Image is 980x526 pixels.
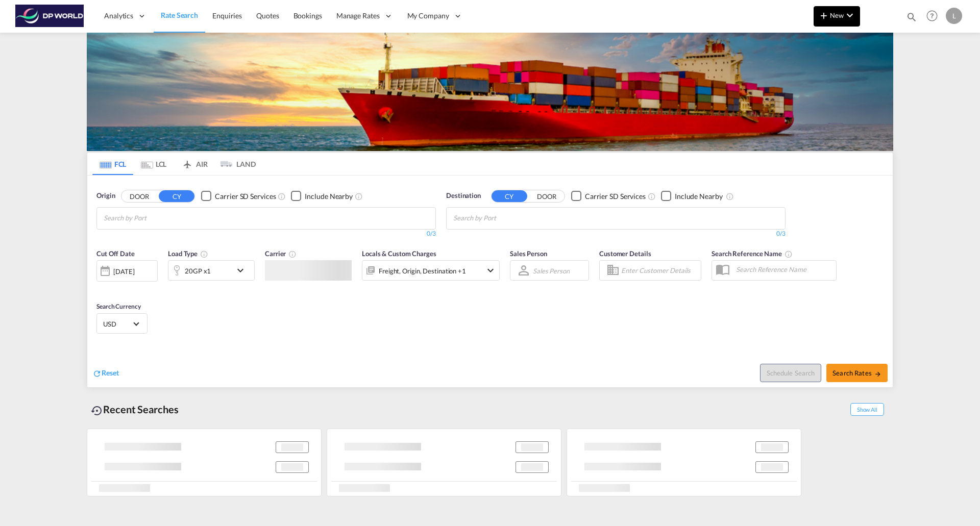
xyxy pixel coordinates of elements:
span: Rate Search [161,11,198,19]
md-tab-item: LAND [215,153,256,175]
md-checkbox: Checkbox No Ink [661,191,723,202]
input: Chips input. [104,210,201,227]
md-checkbox: Checkbox No Ink [291,191,353,202]
md-icon: Unchecked: Ignores neighbouring ports when fetching rates.Checked : Includes neighbouring ports w... [355,192,363,201]
md-tab-item: AIR [174,153,215,175]
span: Help [923,7,941,24]
div: Help [923,7,946,26]
input: Chips input. [453,210,550,227]
md-select: Sales Person [532,263,571,278]
button: Search Ratesicon-arrow-right [826,364,888,382]
span: Search Rates [832,369,881,377]
md-icon: icon-chevron-down [484,264,497,277]
span: Customer Details [599,249,651,258]
div: 0/3 [446,230,786,238]
md-datepicker: Select [96,281,104,294]
md-pagination-wrapper: Use the left and right arrow keys to navigate between tabs [92,153,256,175]
button: DOOR [121,190,157,202]
md-tab-item: LCL [133,153,174,175]
div: [DATE] [96,260,158,282]
img: LCL+%26+FCL+BACKGROUND.png [87,33,893,151]
div: L [946,8,962,24]
span: New [818,11,856,19]
md-checkbox: Checkbox No Ink [201,191,276,202]
span: Cut Off Date [96,249,135,258]
span: Search Reference Name [712,249,793,258]
span: Locals & Custom Charges [362,249,436,258]
div: Recent Searches [87,398,183,421]
md-checkbox: Checkbox No Ink [571,191,646,202]
div: [DATE] [113,267,134,276]
span: Bookings [293,11,322,20]
div: Freight Origin Destination Factory Stuffingicon-chevron-down [362,260,500,281]
div: 0/3 [96,230,436,238]
md-icon: icon-information-outline [200,250,208,258]
md-icon: icon-magnify [906,11,917,22]
md-icon: The selected Trucker/Carrierwill be displayed in the rate results If the rates are from another f... [288,250,297,258]
span: Analytics [104,11,133,21]
button: DOOR [529,190,565,202]
md-chips-wrap: Chips container with autocompletion. Enter the text area, type text to search, and then use the u... [102,208,205,227]
div: icon-magnify [906,11,917,27]
button: Note: By default Schedule search will only considerorigin ports, destination ports and cut off da... [760,364,821,382]
md-icon: icon-chevron-down [844,9,856,21]
md-icon: icon-chevron-down [234,264,252,277]
div: Include Nearby [675,191,723,202]
md-icon: icon-plus 400-fg [818,9,830,21]
md-icon: Unchecked: Search for CY (Container Yard) services for all selected carriers.Checked : Search for... [278,192,286,201]
div: 20GP x1icon-chevron-down [168,260,255,281]
md-chips-wrap: Chips container with autocompletion. Enter the text area, type text to search, and then use the u... [452,208,554,227]
div: 20GP x1 [185,264,211,278]
input: Search Reference Name [731,262,836,277]
div: Carrier SD Services [585,191,646,202]
span: Manage Rates [336,11,380,21]
img: c08ca190194411f088ed0f3ba295208c.png [15,5,84,28]
span: My Company [407,11,449,21]
button: CY [492,190,527,202]
div: Include Nearby [305,191,353,202]
span: Enquiries [212,11,242,20]
span: Show All [850,403,884,416]
md-tab-item: FCL [92,153,133,175]
button: icon-plus 400-fgNewicon-chevron-down [814,6,860,27]
span: Destination [446,191,481,201]
span: Sales Person [510,249,547,258]
md-icon: icon-arrow-right [874,370,881,378]
div: Freight Origin Destination Factory Stuffing [379,264,466,278]
span: Search Currency [96,303,141,310]
md-icon: icon-backup-restore [91,405,103,417]
input: Enter Customer Details [621,263,698,278]
div: OriginDOOR CY Checkbox No InkUnchecked: Search for CY (Container Yard) services for all selected ... [87,176,893,387]
md-select: Select Currency: $ USDUnited States Dollar [102,316,142,331]
span: Carrier [265,249,297,258]
span: Reset [102,368,119,377]
md-icon: Unchecked: Ignores neighbouring ports when fetching rates.Checked : Includes neighbouring ports w... [726,192,734,201]
md-icon: icon-refresh [92,369,102,378]
md-icon: Your search will be saved by the below given name [785,250,793,258]
md-icon: Unchecked: Search for CY (Container Yard) services for all selected carriers.Checked : Search for... [648,192,656,201]
span: Load Type [168,249,208,258]
md-icon: icon-airplane [181,158,193,166]
span: Origin [96,191,115,201]
span: Quotes [256,11,279,20]
span: USD [103,319,132,329]
div: Carrier SD Services [215,191,276,202]
div: icon-refreshReset [92,368,119,379]
button: CY [159,190,194,202]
